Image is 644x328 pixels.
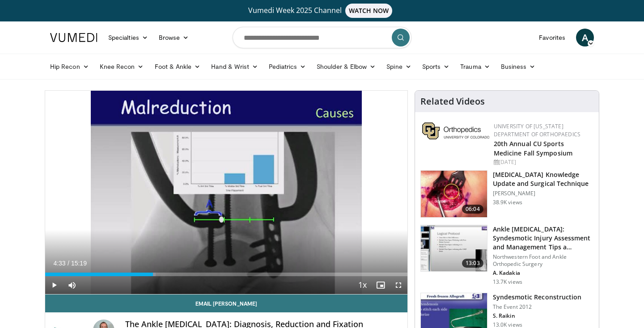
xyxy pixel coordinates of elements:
a: 13:03 Ankle [MEDICAL_DATA]: Syndesmotic Injury Assessment and Management Tips a… Northwestern Foo... [420,225,593,286]
h3: Ankle [MEDICAL_DATA]: Syndesmotic Injury Assessment and Management Tips a… [493,225,593,252]
span: 06:04 [462,205,483,214]
img: VuMedi Logo [50,33,97,42]
a: Browse [153,29,195,46]
span: 13:03 [462,259,483,268]
h3: Syndesmotic Reconstruction [493,293,582,302]
span: 15:19 [71,260,87,267]
p: S. Raikin [493,312,582,320]
a: A [576,29,594,46]
a: Specialties [103,29,153,46]
a: Spine [381,58,416,76]
a: 06:04 [MEDICAL_DATA] Knowledge Update and Surgical Technique [PERSON_NAME] 38.9K views [420,170,593,218]
a: 20th Annual CU Sports Medicine Fall Symposium [494,139,572,157]
button: Enable picture-in-picture mode [372,276,390,294]
input: Search topics, interventions [233,27,411,48]
img: 476a2f31-7f3f-4e9d-9d33-f87c8a4a8783.150x105_q85_crop-smart_upscale.jpg [421,225,487,272]
a: Hand & Wrist [206,58,263,76]
span: / [68,260,69,267]
div: Progress Bar [45,273,407,276]
span: WATCH NOW [345,4,393,18]
a: Knee Recon [94,58,149,76]
button: Play [45,276,63,294]
a: Pediatrics [263,58,311,76]
a: University of [US_STATE] Department of Orthopaedics [494,122,580,138]
a: Vumedi Week 2025 ChannelWATCH NOW [51,4,593,18]
button: Mute [63,276,81,294]
p: Northwestern Foot and Ankle Orthopedic Surgery [493,253,593,268]
a: Business [496,58,541,76]
video-js: Video Player [45,91,407,294]
p: The Event 2012 [493,303,582,311]
p: [PERSON_NAME] [493,190,593,197]
a: Email [PERSON_NAME] [45,294,407,312]
h3: [MEDICAL_DATA] Knowledge Update and Surgical Technique [493,170,593,188]
a: Trauma [455,58,496,76]
p: A. Kadakia [493,269,593,277]
img: 355603a8-37da-49b6-856f-e00d7e9307d3.png.150x105_q85_autocrop_double_scale_upscale_version-0.2.png [422,122,489,139]
a: Foot & Ankle [149,58,206,76]
span: 4:33 [53,260,65,267]
a: Shoulder & Elbow [311,58,381,76]
img: XzOTlMlQSGUnbGTX4xMDoxOjBzMTt2bJ.150x105_q85_crop-smart_upscale.jpg [421,171,487,217]
p: 38.9K views [493,199,522,206]
div: [DATE] [494,158,592,166]
button: Playback Rate [354,276,372,294]
a: Hip Recon [45,58,94,76]
h4: Related Videos [420,96,485,107]
a: Sports [417,58,455,76]
button: Fullscreen [390,276,407,294]
a: Favorites [534,29,571,46]
p: 13.7K views [493,278,522,286]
